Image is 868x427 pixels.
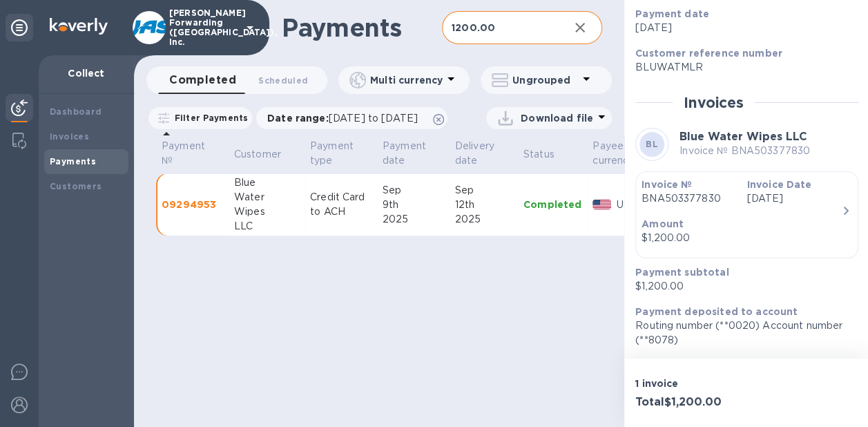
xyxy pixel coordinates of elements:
[592,139,634,168] p: Payee currency
[635,171,858,258] button: Invoice №BNA503377830Invoice Date[DATE]Amount$1,200.00
[523,147,572,162] span: Status
[635,60,847,75] p: BLUWATMLR
[592,139,652,168] span: Payee currency
[234,219,299,234] div: LLC
[169,8,238,47] p: [PERSON_NAME] Forwarding ([GEOGRAPHIC_DATA]), Inc.
[523,147,554,162] p: Status
[455,198,512,212] div: 12th
[162,198,223,211] p: 09294953
[635,8,709,19] b: Payment date
[234,147,281,162] p: Customer
[383,139,426,168] p: Payment date
[50,18,108,35] img: Logo
[6,14,33,41] div: Unpin categories
[592,200,611,209] img: USD
[746,191,840,206] p: [DATE]
[455,139,494,168] p: Delivery date
[258,73,308,88] span: Scheduled
[617,198,652,212] p: USD
[635,319,847,348] p: Routing number (**0020) Account number (**8078)
[50,181,102,191] b: Customers
[169,70,236,90] span: Completed
[679,130,807,143] b: Blue Water Wipes LLC
[310,139,372,168] span: Payment type
[383,198,444,212] div: 9th
[383,139,444,168] span: Payment date
[50,106,102,117] b: Dashboard
[329,113,418,124] span: [DATE] to [DATE]
[646,139,658,149] b: BL
[282,13,442,42] h1: Payments
[642,179,692,190] b: Invoice №
[310,190,372,219] p: Credit Card to ACH
[635,48,782,59] b: Customer reference number
[234,190,299,205] div: Water
[635,21,847,35] p: [DATE]
[50,156,96,167] b: Payments
[512,73,578,87] p: Ungrouped
[635,306,798,317] b: Payment deposited to account
[523,198,581,211] p: Completed
[310,139,354,168] p: Payment type
[642,191,735,206] p: BNA503377830
[383,183,444,198] div: Sep
[684,94,744,111] h2: Invoices
[521,111,593,125] p: Download file
[234,147,299,162] span: Customer
[635,279,847,294] p: $1,200.00
[635,267,729,278] b: Payment subtotal
[642,231,841,245] div: $1,200.00
[169,112,248,124] p: Filter Payments
[642,218,684,229] b: Amount
[746,179,811,190] b: Invoice Date
[50,131,89,142] b: Invoices
[455,183,512,198] div: Sep
[162,139,223,168] span: Payment №
[234,175,299,190] div: Blue
[234,205,299,219] div: Wipes
[370,73,443,87] p: Multi currency
[635,377,741,390] p: 1 invoice
[50,66,123,80] p: Collect
[162,139,205,168] p: Payment №
[455,139,512,168] span: Delivery date
[679,144,810,158] p: Invoice № BNA503377830
[455,212,512,227] div: 2025
[383,212,444,227] div: 2025
[267,111,425,125] p: Date range :
[256,107,447,129] div: Date range:[DATE] to [DATE]
[635,396,741,409] h3: Total $1,200.00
